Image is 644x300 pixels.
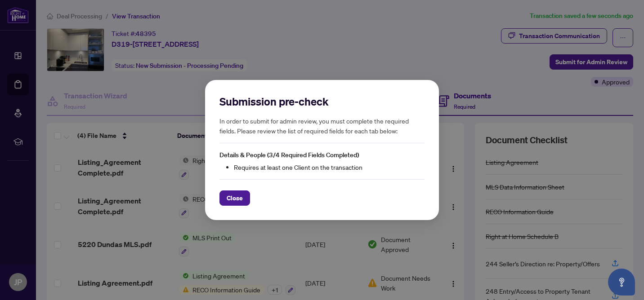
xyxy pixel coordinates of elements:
[219,94,425,109] h2: Submission pre-check
[227,191,243,205] span: Close
[219,151,359,159] span: Details & People (3/4 Required Fields Completed)
[219,190,250,206] button: Close
[234,162,425,172] li: Requires at least one Client on the transaction
[608,269,635,296] button: Open asap
[219,116,425,136] h5: In order to submit for admin review, you must complete the required fields. Please review the lis...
